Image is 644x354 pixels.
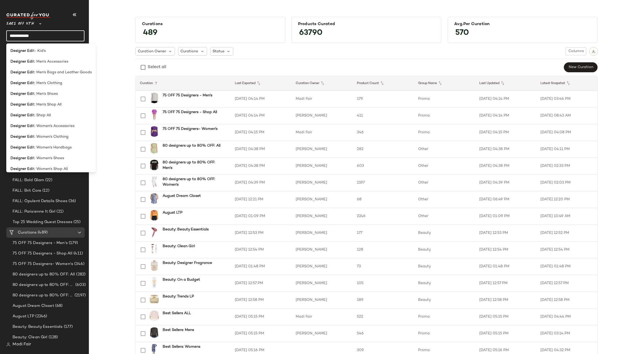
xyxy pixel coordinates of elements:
div: Avg.per Curation [454,22,591,27]
b: Best Sellers: Womens [163,344,200,350]
td: [DATE] 04:39 PM [231,174,292,191]
td: [DATE] 06:49 PM [475,191,536,208]
td: 105 [353,275,414,292]
span: Curations [180,49,198,54]
b: Designer Edi [10,156,33,161]
button: New Curation [564,62,597,72]
td: [DATE] 12:53 PM [231,225,292,241]
td: [DATE] 05:15 PM [475,325,536,342]
td: [DATE] 12:58 PM [231,292,292,308]
span: Curation Owner [138,49,166,54]
span: (346) [73,261,84,267]
td: [DATE] 02:33 PM [536,158,597,174]
td: [DATE] 03:46 PM [536,91,597,107]
img: svg%3e [592,49,595,53]
img: 0400022937105_SAGE [149,143,159,153]
td: Promo [414,325,475,342]
td: [DATE] 12:54 PM [536,241,597,258]
b: Designer Edi [10,80,33,86]
span: (22) [44,177,52,183]
span: 80 designers up to 80% OFF: Men's [13,282,74,288]
td: Beauty [414,225,475,241]
td: 282 [353,141,414,158]
td: [DATE] 04:44 PM [536,308,597,325]
td: [DATE] 12:54 PM [475,241,536,258]
span: (128) [48,334,58,340]
b: 80 designers up to 80% OFF: Women's [163,176,224,187]
td: [DATE] 04:11 PM [536,141,597,158]
span: (25) [72,219,81,225]
span: 75 OFF 75 Designers - Men's [13,240,68,246]
td: [DATE] 04:14 PM [475,91,536,107]
td: 346 [353,124,414,141]
th: Group Name [414,76,475,91]
td: [DATE] 12:20 PM [536,191,597,208]
span: August Dream Closet [13,303,54,309]
b: Designer Edi [10,123,33,129]
td: [DATE] 04:14 PM [231,91,292,107]
img: 0400020367614 [149,244,159,254]
span: t: Men's Shop All [33,102,61,107]
span: Top 25 Wedding Guest Dresses [13,219,72,225]
img: 0400022406067_GRAPE [149,126,159,137]
td: Promo [414,107,475,124]
td: Beauty [414,275,475,292]
span: (21) [55,209,64,215]
span: (177) [63,324,73,330]
td: 2197 [353,174,414,191]
td: [DATE] 12:53 PM [475,225,536,241]
b: Designer Edi [10,134,33,140]
td: [DATE] 04:14 PM [475,107,536,124]
td: Other [414,191,475,208]
td: 128 [353,241,414,258]
th: Last Exported [231,76,292,91]
td: [PERSON_NAME] [292,225,353,241]
span: FALL: Parisienne It Girl [13,209,55,215]
b: Beauty: Designer Fragrance [163,260,212,266]
span: t: Men's Bags and Leather Goods [33,70,92,75]
td: 189 [353,292,414,308]
td: [DATE] 12:57 PM [536,275,597,292]
b: Beauty: On a Budget [163,277,200,283]
span: FALL: Opulent Details Shoes [13,198,67,204]
td: 546 [353,325,414,342]
img: 0400020035453 [149,227,159,237]
span: (36) [67,198,76,204]
span: t- Kid's [33,48,46,54]
td: [DATE] 01:48 PM [536,258,597,275]
span: New Curation [568,65,593,69]
td: Madi Fair [292,308,353,325]
td: Other [414,158,475,174]
b: 75 OFF 75 Designers- Women's [163,126,218,132]
td: 603 [353,158,414,174]
img: 0400023018091_AMETHYST [149,109,159,120]
b: Designer Edi [10,59,33,64]
td: Madi Fair [292,91,353,107]
span: 489 [138,24,163,42]
td: 411 [353,107,414,124]
img: 0400017415376 [149,210,159,220]
th: Curation Owner [292,76,353,91]
img: cfy_white_logo.C9jOOHJF.svg [6,12,51,19]
span: (411) [72,251,83,257]
td: [DATE] 01:48 PM [475,258,536,275]
span: (2246) [34,313,47,319]
span: Madi Fair [13,341,31,348]
td: [DATE] 12:58 PM [536,292,597,308]
span: (489) [37,230,48,236]
img: 0400021443966 [149,277,159,287]
b: 75 OFF 75 Designers - Men's [163,93,212,98]
img: 0400022500702_IVORY [149,93,159,103]
span: Columns [568,49,584,53]
span: (2197) [73,292,86,298]
span: 80 designers up to 80% OFF: All [13,272,75,278]
td: [DATE] 05:15 PM [475,308,536,325]
span: t: Men's Clothing [33,80,62,86]
td: [DATE] 05:15 PM [231,325,292,342]
span: August LTP [13,313,34,319]
td: [PERSON_NAME] [292,241,353,258]
span: 80 designers up to 80% OFF: Women's [13,292,73,298]
span: t: Women's Accessories [33,123,75,129]
img: 0400022885650_SLATEBLUE [149,193,159,204]
td: [DATE] 04:38 PM [231,158,292,174]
